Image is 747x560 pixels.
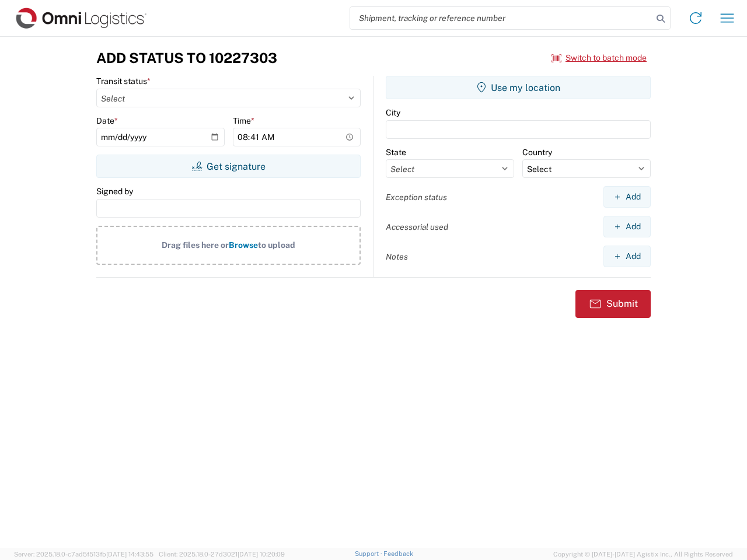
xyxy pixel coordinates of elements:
[386,147,406,157] label: State
[386,76,651,99] button: Use my location
[350,7,652,29] input: Shipment, tracking or reference number
[553,549,733,559] span: Copyright © [DATE]-[DATE] Agistix Inc., All Rights Reserved
[386,192,447,202] label: Exception status
[238,551,285,558] span: [DATE] 10:20:09
[229,240,258,250] span: Browse
[96,186,133,197] label: Signed by
[96,50,277,66] h3: Add Status to 10227303
[386,251,408,262] label: Notes
[603,216,651,237] button: Add
[96,76,151,86] label: Transit status
[96,116,118,126] label: Date
[603,186,651,208] button: Add
[386,107,400,118] label: City
[383,550,413,557] a: Feedback
[159,551,285,558] span: Client: 2025.18.0-27d3021
[162,240,229,250] span: Drag files here or
[355,550,384,557] a: Support
[522,147,552,157] label: Country
[386,222,448,232] label: Accessorial used
[14,551,153,558] span: Server: 2025.18.0-c7ad5f513fb
[603,246,651,267] button: Add
[551,48,647,68] button: Switch to batch mode
[233,116,254,126] label: Time
[258,240,295,250] span: to upload
[575,290,651,318] button: Submit
[106,551,153,558] span: [DATE] 14:43:55
[96,155,361,178] button: Get signature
